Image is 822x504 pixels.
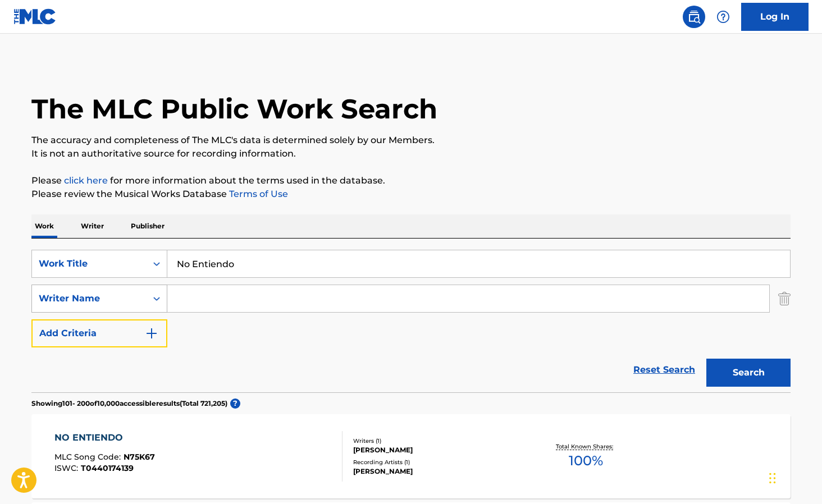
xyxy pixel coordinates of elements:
div: Work Title [39,257,140,271]
a: Terms of Use [227,189,288,199]
a: click here [64,175,108,186]
div: Writers ( 1 ) [353,437,523,445]
span: ? [230,398,240,409]
img: MLC Logo [13,8,57,25]
p: Showing 101 - 200 of 10,000 accessible results (Total 721,205 ) [31,398,227,409]
div: Recording Artists ( 1 ) [353,458,523,466]
div: Help [712,6,734,28]
p: Work [31,214,57,238]
span: 100 % [569,451,603,471]
img: 9d2ae6d4665cec9f34b9.svg [145,327,158,340]
span: ISWC : [54,463,81,473]
a: Log In [741,3,809,31]
a: NO ENTIENDOMLC Song Code:N75K67ISWC:T0440174139Writers (1)[PERSON_NAME]Recording Artists (1)[PERS... [31,414,791,498]
span: T0440174139 [81,463,134,473]
p: Please review the Musical Works Database [31,187,791,201]
p: Please for more information about the terms used in the database. [31,174,791,187]
iframe: Chat Widget [766,450,822,504]
a: Reset Search [628,358,701,382]
div: Writer Name [39,292,140,305]
p: The accuracy and completeness of The MLC's data is determined solely by our Members. [31,134,791,147]
img: Delete Criterion [778,285,791,313]
div: [PERSON_NAME] [353,445,523,455]
div: Drag [769,461,776,495]
p: Publisher [127,214,168,238]
p: Writer [77,214,107,238]
span: N75K67 [124,452,155,462]
p: It is not an authoritative source for recording information. [31,147,791,161]
a: Public Search [683,6,705,28]
p: Total Known Shares: [556,442,616,451]
span: MLC Song Code : [54,452,124,462]
button: Search [706,359,791,387]
h1: The MLC Public Work Search [31,92,437,126]
div: NO ENTIENDO [54,431,155,445]
button: Add Criteria [31,319,167,347]
img: search [687,10,701,24]
form: Search Form [31,250,791,392]
img: help [716,10,730,24]
div: [PERSON_NAME] [353,466,523,476]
